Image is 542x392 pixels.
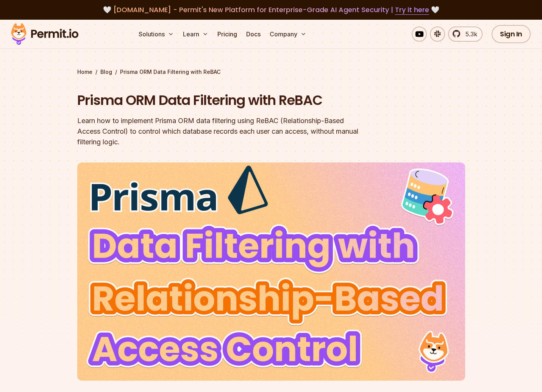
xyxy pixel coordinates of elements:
a: 5.3k [448,27,483,42]
img: Prisma ORM Data Filtering with ReBAC [77,162,465,381]
div: / / [77,68,465,76]
div: 🤍 🤍 [18,5,524,15]
button: Company [267,27,309,42]
img: Permit logo [8,21,82,47]
button: Solutions [136,27,177,42]
h1: Prisma ORM Data Filtering with ReBAC [77,91,368,110]
a: Pricing [214,27,240,42]
a: Home [77,68,92,76]
div: Learn how to implement Prisma ORM data filtering using ReBAC (Relationship-Based Access Control) ... [77,116,368,147]
a: Try it here [395,5,429,15]
a: Blog [100,68,112,76]
span: 5.3k [461,30,477,39]
a: Sign In [492,25,531,43]
span: [DOMAIN_NAME] - Permit's New Platform for Enterprise-Grade AI Agent Security | [113,5,429,14]
a: Docs [243,27,264,42]
button: Learn [180,27,211,42]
